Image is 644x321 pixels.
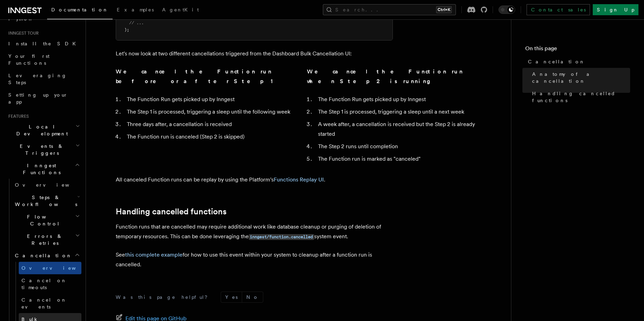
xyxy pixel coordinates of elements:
a: Cancel on events [19,294,81,313]
button: Toggle dark mode [499,6,515,14]
a: AgentKit [158,2,203,19]
code: inngest/function.cancelled [249,234,314,240]
span: Inngest Functions [6,162,75,176]
span: // ... [129,20,144,25]
button: Local Development [6,121,81,140]
span: Documentation [51,7,108,12]
a: Install the SDK [6,37,81,50]
span: Setting up your app [8,92,68,105]
span: Errors & Retries [12,233,75,247]
strong: We cancel the Function run before or after Step 1 [116,68,273,84]
p: Let's now look at two different cancellations triggered from the Dashboard Bulk Cancellation UI: [116,49,393,59]
p: Function runs that are cancelled may require additional work like database cleanup or purging of ... [116,222,393,242]
li: The Function run is marked as "canceled" [316,154,482,164]
button: Events & Triggers [6,140,81,159]
li: Three days after, a cancellation is received [125,119,290,129]
li: The Step 1 is processed, triggering a sleep until a next week [316,107,482,117]
button: Inngest Functions [6,159,81,179]
button: Steps & Workflows [12,191,81,211]
span: Overview [15,182,86,188]
h4: On this page [525,44,630,55]
a: Cancellation [525,55,630,68]
span: Install the SDK [8,41,80,46]
span: Inngest tour [6,30,39,36]
button: No [242,292,263,302]
p: Was this page helpful? [116,294,212,301]
a: Cancel on timeouts [19,274,81,294]
span: Events & Triggers [6,143,76,157]
a: Your first Functions [6,50,81,69]
li: The Function Run gets picked up by Inngest [316,95,482,104]
span: Flow Control [12,213,75,227]
button: Flow Control [12,211,81,230]
a: Functions Replay UI [274,176,324,183]
a: Setting up your app [6,89,81,108]
span: Cancel on events [21,297,67,310]
span: Overview [21,265,93,271]
button: Cancellation [12,249,81,262]
button: Errors & Retries [12,230,81,249]
a: Overview [12,179,81,191]
a: Examples [113,2,158,19]
a: Contact sales [527,4,590,15]
span: Your first Functions [8,53,50,66]
span: Handling cancelled functions [532,90,630,104]
span: Leveraging Steps [8,73,67,85]
span: Anatomy of a cancellation [532,71,630,84]
span: AgentKit [162,7,199,12]
li: The Step 1 is processed, triggering a sleep until the following week [125,107,290,117]
li: The Function Run gets picked up by Inngest [125,95,290,104]
a: Overview [19,262,81,274]
kbd: Ctrl+K [436,6,452,13]
li: A week after, a cancellation is received but the Step 2 is already started [316,119,482,139]
a: Leveraging Steps [6,69,81,89]
button: Yes [221,292,242,302]
span: ); [124,27,129,32]
a: Handling cancelled functions [116,207,227,216]
p: See for how to use this event within your system to cleanup after a function run is cancelled. [116,250,393,269]
button: Search...Ctrl+K [323,4,456,15]
p: All canceled Function runs can be replay by using the Platform's . [116,175,393,185]
span: Features [6,114,29,119]
span: Cancellation [12,252,72,259]
strong: We cancel the Function run when Step 2 is running [307,68,463,84]
a: Documentation [47,2,113,19]
span: Steps & Workflows [12,194,77,208]
li: The Step 2 runs until completion [316,142,482,151]
span: Cancel on timeouts [21,278,67,290]
span: Cancellation [528,58,585,65]
span: Local Development [6,123,76,137]
a: inngest/function.cancelled [249,233,314,240]
a: Anatomy of a cancellation [529,68,630,87]
a: Sign Up [593,4,638,15]
a: Handling cancelled functions [529,87,630,107]
a: this complete example [125,251,183,258]
span: Examples [117,7,154,12]
li: The Function run is canceled (Step 2 is skipped) [125,132,290,142]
